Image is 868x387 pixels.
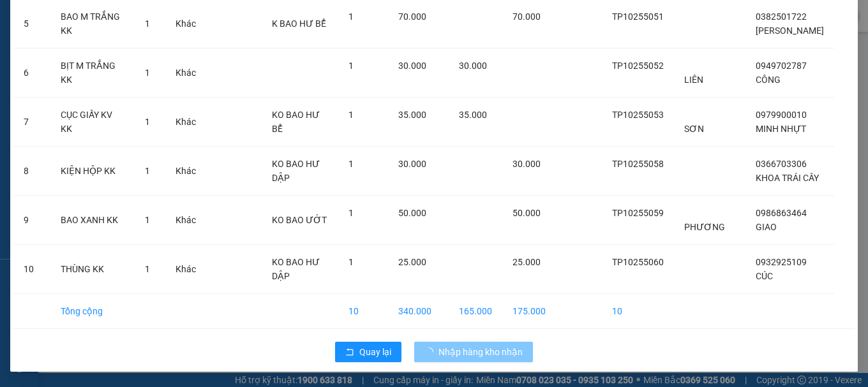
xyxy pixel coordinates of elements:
[756,208,807,218] span: 0986863464
[756,222,777,232] span: GIAO
[145,18,150,29] span: 1
[13,196,50,245] td: 9
[50,245,135,294] td: THÙNG KK
[612,208,664,218] span: TP10255059
[684,75,703,85] span: LIÊN
[756,26,824,36] span: [PERSON_NAME]
[348,159,354,169] span: 1
[50,294,135,329] td: Tổng cộng
[145,215,150,225] span: 1
[50,48,135,98] td: BỊT M TRẮNG KK
[13,98,50,147] td: 7
[272,110,320,134] span: KO BAO HƯ BỂ
[145,117,150,127] span: 1
[398,208,426,218] span: 50.000
[756,124,806,134] span: MINH NHỰT
[145,264,150,274] span: 1
[612,257,664,267] span: TP10255060
[348,61,354,71] span: 1
[459,61,487,71] span: 30.000
[502,294,556,329] td: 175.000
[398,159,426,169] span: 30.000
[50,98,135,147] td: CỤC GIẤY KV KK
[398,11,426,22] span: 70.000
[165,48,206,98] td: Khác
[612,11,664,22] span: TP10255051
[388,294,449,329] td: 340.000
[513,159,541,169] span: 30.000
[449,294,502,329] td: 165.000
[459,110,487,120] span: 35.000
[165,196,206,245] td: Khác
[165,147,206,196] td: Khác
[13,147,50,196] td: 8
[145,68,150,78] span: 1
[272,215,327,225] span: KO BAO ƯỚT
[338,294,388,329] td: 10
[348,257,354,267] span: 1
[612,110,664,120] span: TP10255053
[348,110,354,120] span: 1
[50,196,135,245] td: BAO XANH KK
[50,147,135,196] td: KIỆN HỘP KK
[424,347,438,356] span: loading
[602,294,674,329] td: 10
[756,110,807,120] span: 0979900010
[756,75,781,85] span: CÔNG
[335,342,401,362] button: rollbackQuay lại
[684,222,725,232] span: PHƯƠNG
[756,173,819,183] span: KHOA TRÁI CÂY
[438,345,523,359] span: Nhập hàng kho nhận
[398,257,426,267] span: 25.000
[756,11,807,22] span: 0382501722
[272,18,326,29] span: K BAO HƯ BỂ
[513,208,541,218] span: 50.000
[359,345,391,359] span: Quay lại
[513,257,541,267] span: 25.000
[398,61,426,71] span: 30.000
[145,166,150,176] span: 1
[513,11,541,22] span: 70.000
[756,257,807,267] span: 0932925109
[756,159,807,169] span: 0366703306
[272,159,320,183] span: KO BAO HƯ DẬP
[398,110,426,120] span: 35.000
[612,159,664,169] span: TP10255058
[684,124,704,134] span: SƠN
[272,257,320,281] span: KO BAO HƯ DẬP
[756,61,807,71] span: 0949702787
[756,271,773,281] span: CÚC
[414,342,533,362] button: Nhập hàng kho nhận
[165,245,206,294] td: Khác
[165,98,206,147] td: Khác
[348,11,354,22] span: 1
[13,48,50,98] td: 6
[345,347,354,358] span: rollback
[13,245,50,294] td: 10
[348,208,354,218] span: 1
[612,61,664,71] span: TP10255052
